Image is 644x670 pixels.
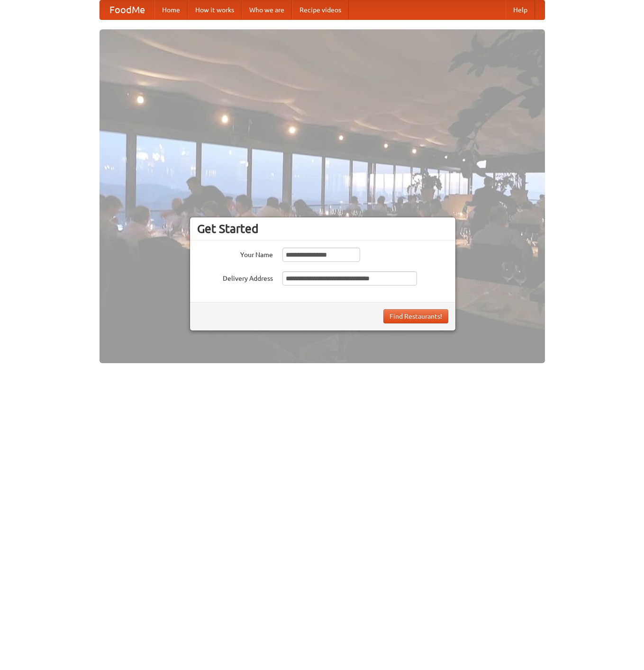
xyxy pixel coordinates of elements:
a: Help [506,0,535,19]
a: Home [154,0,188,19]
label: Your Name [197,248,273,259]
a: How it works [188,0,242,19]
label: Delivery Address [197,271,273,283]
h3: Get Started [197,222,448,236]
a: FoodMe [100,0,154,19]
a: Recipe videos [292,0,349,19]
a: Who we are [242,0,292,19]
button: Find Restaurants! [383,309,448,323]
